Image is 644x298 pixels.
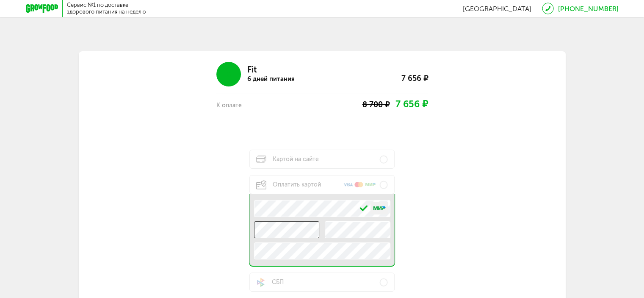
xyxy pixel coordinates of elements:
[365,62,428,86] div: 7 656 ₽
[558,5,619,13] a: [PHONE_NUMBER]
[256,156,319,163] span: Картой на сайте
[247,74,295,84] div: 6 дней питания
[395,98,428,110] span: 7 656 ₽
[256,180,321,190] span: Оплатить картой
[247,65,295,74] div: Fit
[256,278,265,287] img: sbp-pay.a0b1cb1.svg
[216,101,280,110] div: К оплате
[463,5,531,13] span: [GEOGRAPHIC_DATA]
[256,278,284,287] span: СБП
[67,2,146,15] div: Сервис №1 по доставке здорового питания на неделю
[362,100,390,109] span: 8 700 ₽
